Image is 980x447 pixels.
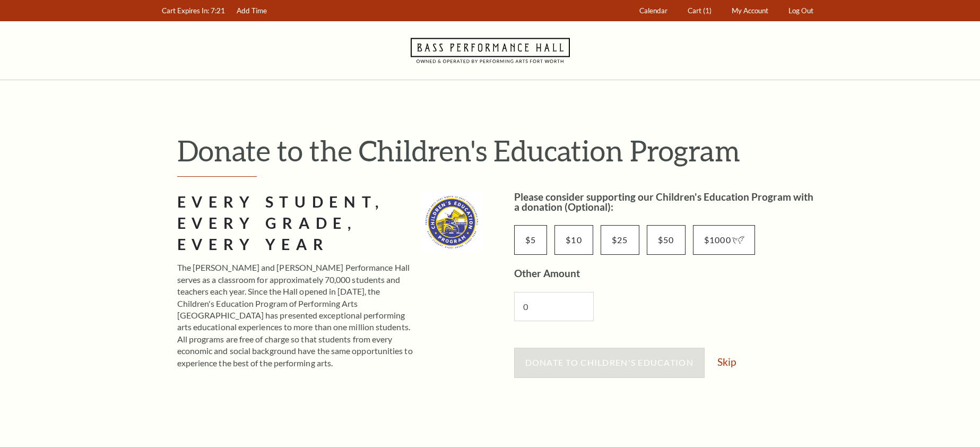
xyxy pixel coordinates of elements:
input: $1000 [693,225,755,255]
h1: Donate to the Children's Education Program [177,133,819,168]
h2: Every Student, Every Grade, Every Year [177,192,414,255]
a: Skip [717,357,736,367]
span: Cart Expires In: [162,6,209,15]
button: Donate to Children's Education [514,348,705,377]
label: Other Amount [514,267,580,279]
a: Cart (1) [682,1,716,21]
a: Calendar [634,1,672,21]
a: Add Time [231,1,272,21]
input: $5 [514,225,548,255]
span: 7:21 [211,6,225,15]
a: Log Out [783,1,818,21]
input: $25 [601,225,639,255]
input: $10 [554,225,593,255]
span: My Account [732,6,768,15]
span: (1) [703,6,712,15]
span: Cart [688,6,701,15]
a: My Account [726,1,773,21]
span: Donate to Children's Education [525,357,693,367]
span: Calendar [639,6,667,15]
p: The [PERSON_NAME] and [PERSON_NAME] Performance Hall serves as a classroom for approximately 70,0... [177,262,414,369]
input: $50 [647,225,686,255]
label: Please consider supporting our Children's Education Program with a donation (Optional): [514,191,813,213]
img: cep_logo_2022_standard_335x335.jpg [421,192,482,253]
